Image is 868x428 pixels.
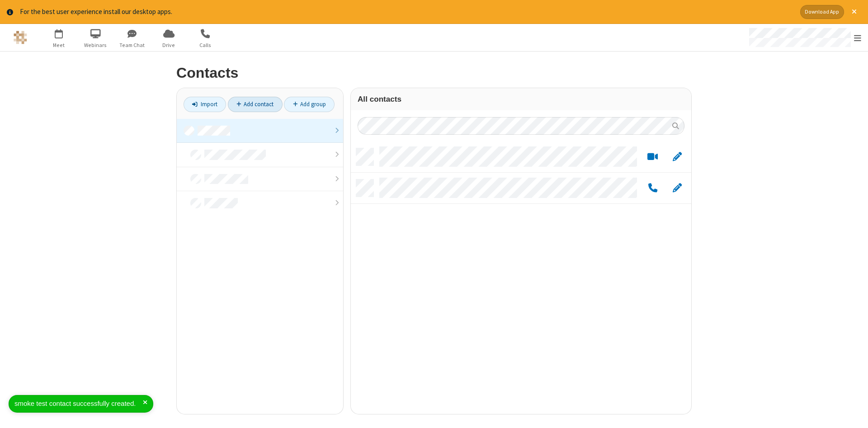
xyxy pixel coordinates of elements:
button: Edit [668,182,686,193]
a: Add group [284,97,335,112]
h3: All contacts [358,95,684,103]
button: Call by phone [644,182,661,193]
button: Start a video meeting [644,151,661,162]
span: Meet [42,41,76,49]
div: For the best user experience install our desktop apps. [20,7,793,17]
button: Logo [3,24,37,51]
div: smoke test contact successfully created. [14,399,143,409]
div: grid [351,141,691,414]
span: Webinars [79,41,113,49]
div: Open menu [741,24,868,51]
button: Close alert [847,5,861,19]
span: Team Chat [115,41,149,49]
span: Calls [189,41,222,49]
a: Add contact [228,97,283,112]
img: QA Selenium DO NOT DELETE OR CHANGE [14,31,27,44]
h2: Contacts [176,65,692,81]
button: Download App [800,5,844,19]
button: Edit [668,151,686,162]
a: Import [184,97,226,112]
span: Drive [152,41,186,49]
